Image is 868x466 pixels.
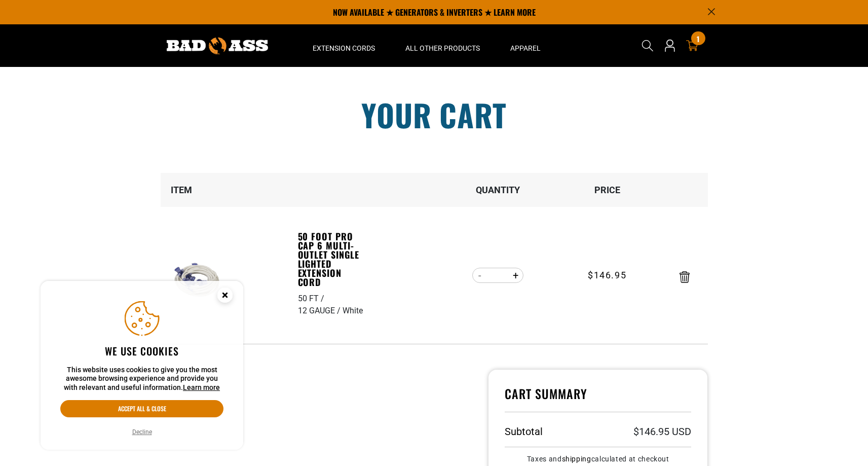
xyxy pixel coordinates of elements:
img: white [165,247,229,311]
div: 12 GAUGE [298,305,343,317]
span: Extension Cords [313,44,375,53]
summary: Search [639,38,656,54]
button: Decline [129,427,155,437]
a: shipping [562,455,591,463]
summary: Extension Cords [297,24,390,67]
p: $146.95 USD [633,426,691,437]
th: Item [161,173,297,207]
a: 50 Foot Pro Cap 6 Multi-Outlet Single Lighted Extension Cord [298,232,368,286]
span: $146.95 [588,268,626,282]
a: Learn more [183,383,220,391]
small: Taxes and calculated at checkout [505,455,692,462]
aside: Cookie Consent [41,281,243,450]
div: 50 FT [298,293,326,305]
a: Remove 50 Foot Pro Cap 6 Multi-Outlet Single Lighted Extension Cord - 50 FT / 12 GAUGE / White [680,273,690,280]
button: Accept all & close [60,400,223,417]
th: Quantity [443,173,552,207]
span: 1 [697,35,699,43]
h2: We use cookies [60,344,223,357]
p: This website uses cookies to give you the most awesome browsing experience and provide you with r... [60,366,223,392]
th: Price [552,173,662,207]
span: All Other Products [405,44,480,53]
input: Quantity for 50 Foot Pro Cap 6 Multi-Outlet Single Lighted Extension Cord [488,267,508,284]
summary: All Other Products [390,24,495,67]
span: Apparel [510,44,541,53]
summary: Apparel [495,24,556,67]
h3: Subtotal [505,426,543,437]
h1: Your cart [153,99,715,130]
img: Bad Ass Extension Cords [167,38,268,54]
div: White [343,305,363,317]
h4: Cart Summary [505,386,692,412]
